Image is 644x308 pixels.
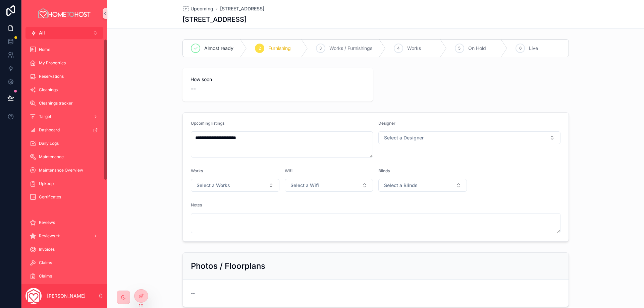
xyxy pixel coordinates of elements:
[378,168,390,173] span: Blinds
[268,45,291,52] span: Furnishing
[25,70,103,82] a: Reservations
[25,151,103,163] a: Maintenance
[191,290,195,297] span: --
[25,124,103,136] a: Dashboard
[259,46,261,51] span: 2
[25,257,103,269] a: Claims
[21,39,107,284] div: scrollable content
[384,182,418,189] span: Select a Blinds
[25,217,103,229] a: Reviews
[25,164,103,176] a: Maintenance Overview
[191,179,279,192] button: Select Button
[25,230,103,242] a: Reviews 🡪
[39,220,55,225] span: Reviews
[25,243,103,255] a: Invoices
[39,114,51,119] span: Target
[25,137,103,149] a: Daily Logs
[191,261,265,271] h2: Photos / Floorplans
[285,179,373,192] button: Select Button
[39,181,54,186] span: Upkeep
[25,178,103,190] a: Upkeep
[191,84,196,94] span: --
[39,74,64,79] span: Reservations
[384,134,424,141] span: Select a Designer
[290,182,319,189] span: Select a Wifi
[191,5,213,12] span: Upcoming
[25,270,103,282] a: Claims
[182,15,247,24] h1: [STREET_ADDRESS]
[39,141,59,146] span: Daily Logs
[39,47,50,52] span: Home
[39,260,52,265] span: Claims
[191,202,202,207] span: Notes
[25,191,103,203] a: Certificates
[329,45,372,52] span: Works / Furnishings
[39,60,66,66] span: My Properties
[25,111,103,123] a: Target
[47,293,86,299] p: [PERSON_NAME]
[25,44,103,56] a: Home
[39,168,83,173] span: Maintenance Overview
[39,29,45,36] span: All
[25,27,103,39] button: Select Button
[25,57,103,69] a: My Properties
[182,5,213,12] a: Upcoming
[39,154,64,160] span: Maintenance
[468,45,486,52] span: On Hold
[37,8,92,19] img: App logo
[39,273,52,279] span: Claims
[285,168,292,173] span: Wifi
[197,182,230,189] span: Select a Works
[529,45,538,52] span: Live
[191,121,224,126] span: Upcoming listings
[378,179,467,192] button: Select Button
[204,45,233,52] span: Almost ready
[39,127,60,133] span: Dashboard
[519,46,522,51] span: 6
[39,233,60,239] span: Reviews 🡪
[39,87,58,93] span: Cleanings
[458,46,461,51] span: 5
[319,46,322,51] span: 3
[191,76,365,83] span: How soon
[220,5,264,12] a: [STREET_ADDRESS]
[378,121,395,126] span: Designer
[39,247,55,252] span: Invoices
[378,131,560,144] button: Select Button
[25,97,103,109] a: Cleanings tracker
[39,101,73,106] span: Cleanings tracker
[191,168,203,173] span: Works
[397,46,400,51] span: 4
[39,194,61,200] span: Certificates
[407,45,421,52] span: Works
[25,84,103,96] a: Cleanings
